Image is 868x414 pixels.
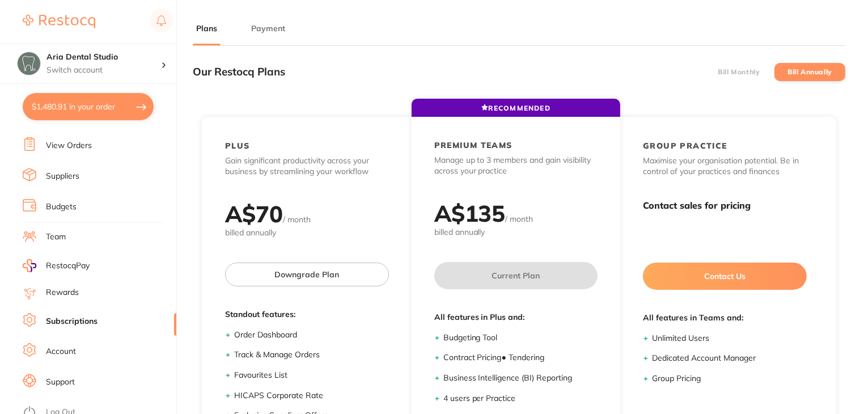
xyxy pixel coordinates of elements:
[443,332,598,344] li: Budgeting Tool
[718,68,760,76] label: Bill Monthly
[23,93,154,120] button: $1,480.91 in your order
[46,201,77,213] a: Budgets
[234,329,389,341] li: Order Dashboard
[225,227,389,239] span: billed annually
[234,370,389,381] li: Favourites List
[46,287,79,298] a: Rewards
[506,214,533,224] span: / month
[46,260,90,272] span: RestocqPay
[652,373,807,385] li: Group Pricing
[193,23,221,34] button: Plans
[225,141,250,151] h2: PLUS
[234,349,389,361] li: Track & Manage Orders
[443,352,598,364] li: Contract Pricing ● Tendering
[248,23,289,34] button: Payment
[46,231,66,243] a: Team
[643,200,807,211] h3: Contact sales for pricing
[652,353,807,364] li: Dedicated Account Manager
[193,66,285,78] h3: Our Restocq Plans
[652,333,807,344] li: Unlimited Users
[643,263,807,290] button: Contact Us
[434,155,598,177] p: Manage up to 3 members and gain visibility across your practice
[643,312,807,324] span: All features in Teams and:
[283,214,311,225] span: / month
[225,263,389,286] button: Downgrade Plan
[234,390,389,402] li: HICAPS Corporate Rate
[643,155,807,178] p: Maximise your organisation potential. Be in control of your practices and finances
[434,199,506,227] h2: A$ 135
[443,373,598,384] li: Business Intelligence (BI) Reporting
[481,104,551,112] span: RECOMMENDED
[434,262,598,289] button: Current Plan
[225,309,389,320] span: Standout features:
[46,171,79,182] a: Suppliers
[225,200,283,228] h2: A$ 70
[46,52,161,63] h4: Aria Dental Studio
[434,140,513,150] h2: PREMIUM TEAMS
[643,141,727,151] h2: GROUP PRACTICE
[18,52,40,75] img: Aria Dental Studio
[46,140,92,151] a: View Orders
[23,9,95,35] a: Restocq Logo
[23,259,36,272] img: RestocqPay
[23,15,95,28] img: Restocq Logo
[443,393,598,404] li: 4 users per Practice
[46,316,98,327] a: Subscriptions
[46,65,161,76] p: Switch account
[434,312,598,323] span: All features in Plus and:
[46,377,75,388] a: Support
[225,155,389,178] p: Gain significant productivity across your business by streamlining your workflow
[23,259,90,272] a: RestocqPay
[434,227,598,238] span: billed annually
[787,68,832,76] label: Bill Annually
[46,346,76,357] a: Account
